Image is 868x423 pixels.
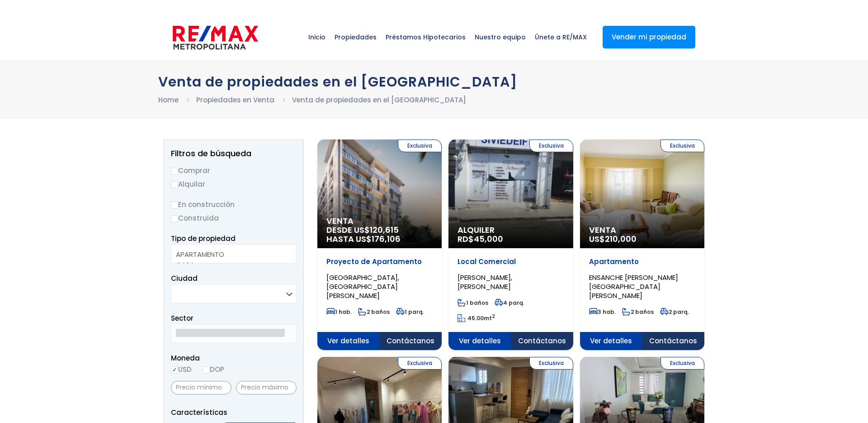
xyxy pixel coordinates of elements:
[370,224,399,236] span: 120,615
[326,226,433,244] span: DESDE US$
[176,260,285,270] option: CASA
[603,26,695,48] a: Vender mi propiedad
[330,14,381,60] a: Propiedades
[511,332,573,350] span: Contáctanos
[381,14,470,60] a: Préstamos Hipotecarios
[380,332,442,350] span: Contáctanos
[381,24,470,51] span: Préstamos Hipotecarios
[530,14,591,60] a: Únete a RE/MAX
[529,139,573,152] span: Exclusiva
[326,273,399,300] span: [GEOGRAPHIC_DATA], [GEOGRAPHIC_DATA][PERSON_NAME]
[470,14,530,60] a: Nuestro equipo
[458,273,512,291] span: [PERSON_NAME], [PERSON_NAME]
[474,233,503,245] span: 45,000
[171,366,178,374] input: USD
[171,168,178,175] input: Comprar
[580,332,642,350] span: Ver detalles
[171,202,178,209] input: En construcción
[171,165,297,176] label: Comprar
[589,257,695,266] p: Apartamento
[171,352,297,364] span: Moneda
[396,308,424,316] span: 1 parq.
[171,199,297,210] label: En construcción
[589,226,695,235] span: Venta
[203,366,210,374] input: DOP
[495,299,524,307] span: 4 parq.
[372,233,401,245] span: 176,106
[326,257,433,266] p: Proyecto de Apartamento
[448,139,573,350] a: Exclusiva Alquiler RD$45,000 Local Comercial [PERSON_NAME], [PERSON_NAME] 1 baños 4 parq. 45.00mt...
[304,14,330,60] a: Inicio
[589,308,616,316] span: 3 hab.
[236,381,297,394] input: Precio máximo
[660,357,704,370] span: Exclusiva
[326,216,433,226] span: Venta
[171,274,198,283] span: Ciudad
[171,313,193,323] span: Sector
[358,308,390,316] span: 2 baños
[171,234,236,243] span: Tipo de propiedad
[158,95,179,105] a: Home
[470,24,530,51] span: Nuestro equipo
[642,332,704,350] span: Contáctanos
[173,14,258,60] a: RE/MAX Metropolitana
[171,364,192,375] label: USD
[529,357,573,370] span: Exclusiva
[467,314,484,322] span: 45.00
[171,149,297,158] h2: Filtros de búsqueda
[398,357,442,370] span: Exclusiva
[448,332,511,350] span: Ver detalles
[589,233,637,245] span: US$
[171,212,297,224] label: Construida
[458,299,488,307] span: 1 baños
[330,24,381,51] span: Propiedades
[660,139,704,152] span: Exclusiva
[158,74,710,90] h1: Venta de propiedades en el [GEOGRAPHIC_DATA]
[292,95,466,105] a: Venta de propiedades en el [GEOGRAPHIC_DATA]
[326,235,433,244] span: HASTA US$
[317,332,380,350] span: Ver detalles
[171,181,178,188] input: Alquilar
[304,24,330,51] span: Inicio
[196,95,274,105] a: Propiedades en Venta
[622,308,654,316] span: 2 baños
[171,381,231,394] input: Precio mínimo
[171,215,178,222] input: Construida
[176,249,285,260] option: APARTAMENTO
[458,226,564,235] span: Alquiler
[326,308,352,316] span: 1 hab.
[398,139,442,152] span: Exclusiva
[458,314,495,322] span: mt
[589,273,678,300] span: ENSANCHE [PERSON_NAME][GEOGRAPHIC_DATA][PERSON_NAME]
[605,233,637,245] span: 210,000
[171,407,297,418] p: Características
[317,139,442,350] a: Exclusiva Venta DESDE US$120,615 HASTA US$176,106 Proyecto de Apartamento [GEOGRAPHIC_DATA], [GEO...
[203,364,224,375] label: DOP
[173,24,258,51] img: remax-metropolitana-logo
[492,313,495,320] sup: 2
[458,233,503,245] span: RD$
[458,257,564,266] p: Local Comercial
[660,308,689,316] span: 2 parq.
[530,24,591,51] span: Únete a RE/MAX
[171,178,297,190] label: Alquilar
[580,139,704,350] a: Exclusiva Venta US$210,000 Apartamento ENSANCHE [PERSON_NAME][GEOGRAPHIC_DATA][PERSON_NAME] 3 hab...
